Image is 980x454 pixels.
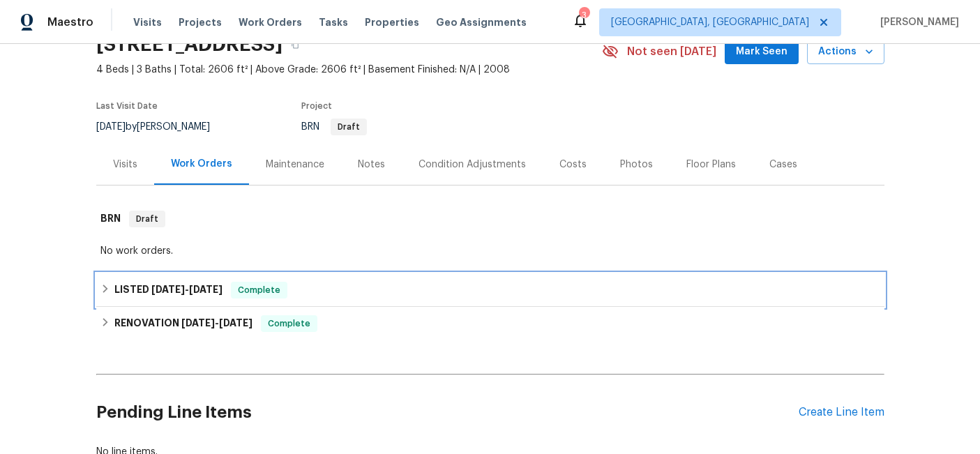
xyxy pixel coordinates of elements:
[282,32,308,57] button: Copy Address
[130,212,164,226] span: Draft
[219,318,252,328] span: [DATE]
[725,39,799,65] button: Mark Seen
[96,102,158,110] span: Last Visit Date
[171,157,232,171] div: Work Orders
[47,15,93,29] span: Maestro
[807,39,884,65] button: Actions
[266,158,324,172] div: Maintenance
[559,158,587,172] div: Costs
[239,15,302,29] span: Work Orders
[875,15,959,29] span: [PERSON_NAME]
[96,122,126,132] span: [DATE]
[232,283,286,297] span: Complete
[301,122,367,132] span: BRN
[799,406,884,419] div: Create Line Item
[579,8,589,22] div: 3
[100,211,121,227] h6: BRN
[100,244,880,258] div: No work orders.
[262,317,316,331] span: Complete
[436,15,527,29] span: Geo Assignments
[181,318,215,328] span: [DATE]
[769,158,797,172] div: Cases
[736,43,787,61] span: Mark Seen
[332,123,365,131] span: Draft
[319,17,348,27] span: Tasks
[365,15,419,29] span: Properties
[419,158,526,172] div: Condition Adjustments
[179,15,222,29] span: Projects
[151,285,223,294] span: -
[133,15,162,29] span: Visits
[96,197,884,241] div: BRN Draft
[114,315,252,332] h6: RENOVATION
[96,63,602,77] span: 4 Beds | 3 Baths | Total: 2606 ft² | Above Grade: 2606 ft² | Basement Finished: N/A | 2008
[189,285,223,294] span: [DATE]
[686,158,736,172] div: Floor Plans
[96,380,799,445] h2: Pending Line Items
[358,158,385,172] div: Notes
[96,119,227,135] div: by [PERSON_NAME]
[96,273,884,307] div: LISTED [DATE]-[DATE]Complete
[96,38,282,52] h2: [STREET_ADDRESS]
[818,43,873,61] span: Actions
[96,307,884,340] div: RENOVATION [DATE]-[DATE]Complete
[151,285,185,294] span: [DATE]
[114,282,223,298] h6: LISTED
[611,15,809,29] span: [GEOGRAPHIC_DATA], [GEOGRAPHIC_DATA]
[627,45,716,59] span: Not seen [DATE]
[113,158,137,172] div: Visits
[301,102,332,110] span: Project
[181,318,252,328] span: -
[620,158,653,172] div: Photos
